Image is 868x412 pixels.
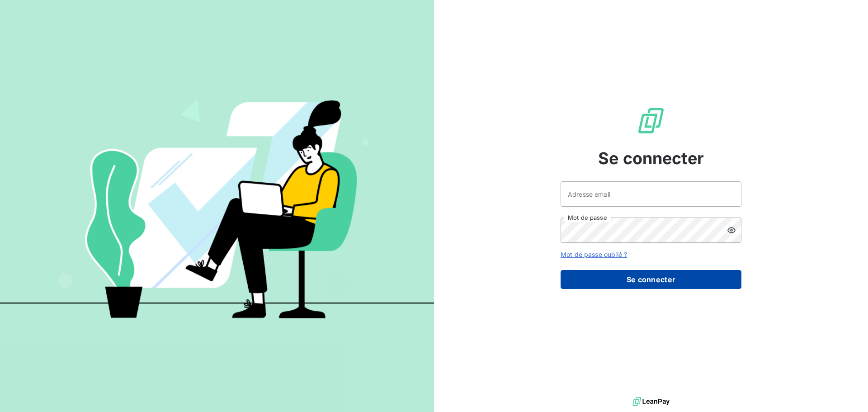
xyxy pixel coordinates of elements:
[561,251,627,258] a: Mot de passe oublié ?
[598,146,704,170] span: Se connecter
[561,181,741,207] input: placeholder
[632,395,670,408] img: logo
[637,106,665,135] img: Logo LeanPay
[561,270,741,289] button: Se connecter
